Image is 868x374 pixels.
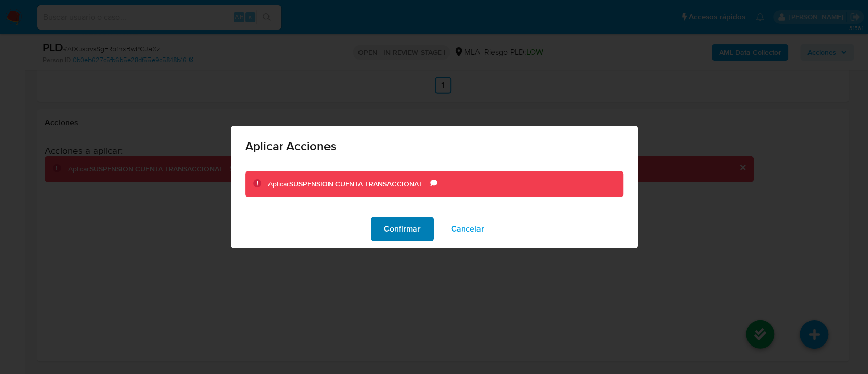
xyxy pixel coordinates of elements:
span: Confirmar [384,218,421,240]
span: Aplicar Acciones [245,140,623,152]
span: Cancelar [451,218,484,240]
div: Aplicar [268,179,430,189]
b: SUSPENSION CUENTA TRANSACCIONAL [289,179,423,189]
button: Cancelar [438,217,497,241]
button: Confirmar [371,217,434,241]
